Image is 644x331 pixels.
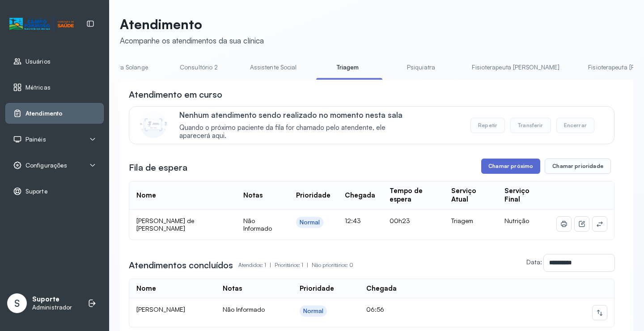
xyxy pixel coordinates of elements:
[13,83,96,92] a: Métricas
[390,60,452,75] a: Psiquiatra
[504,187,542,204] div: Serviço Final
[32,295,72,304] p: Suporte
[470,118,505,133] button: Repetir
[13,57,96,66] a: Usuários
[136,305,185,313] span: [PERSON_NAME]
[510,118,551,133] button: Transferir
[345,217,361,224] span: 12:43
[526,258,542,266] label: Data:
[303,307,324,315] div: Normal
[556,118,594,133] button: Encerrar
[179,124,416,141] span: Quando o próximo paciente da fila for chamado pelo atendente, ele aparecerá aqui.
[241,60,306,75] a: Assistente Social
[390,187,437,204] div: Tempo de espera
[243,191,263,200] div: Notas
[238,259,275,271] p: Atendidos: 1
[545,159,611,174] button: Chamar prioridade
[316,60,379,75] a: Triagem
[13,109,96,118] a: Atendimento
[300,284,334,293] div: Prioridade
[390,217,410,224] span: 00h23
[136,217,194,232] span: [PERSON_NAME] de [PERSON_NAME]
[243,217,272,232] span: Não Informado
[168,60,230,75] a: Consultório 2
[25,162,67,169] span: Configurações
[366,284,397,293] div: Chegada
[481,159,540,174] button: Chamar próximo
[25,58,51,65] span: Usuários
[270,262,271,268] span: |
[129,161,187,174] h3: Fila de espera
[345,191,375,200] div: Chegada
[25,136,46,143] span: Painéis
[129,259,233,271] h3: Atendimentos concluídos
[140,111,167,138] img: Imagem de CalloutCard
[25,84,51,91] span: Métricas
[129,88,222,101] h3: Atendimento em curso
[32,304,72,311] p: Administrador
[223,305,265,313] span: Não Informado
[25,188,48,195] span: Suporte
[25,110,63,117] span: Atendimento
[300,219,320,226] div: Normal
[312,259,353,271] p: Não prioritários: 0
[451,187,490,204] div: Serviço Atual
[451,217,490,225] div: Triagem
[179,110,416,120] p: Nenhum atendimento sendo realizado no momento nesta sala
[504,217,529,224] span: Nutrição
[307,262,308,268] span: |
[120,16,264,32] p: Atendimento
[275,259,312,271] p: Prioritários: 1
[223,284,242,293] div: Notas
[463,60,568,75] a: Fisioterapeuta [PERSON_NAME]
[296,191,330,200] div: Prioridade
[120,36,264,45] div: Acompanhe os atendimentos da sua clínica
[9,17,74,31] img: Logotipo do estabelecimento
[136,191,156,200] div: Nome
[366,305,384,313] span: 06:56
[136,284,156,293] div: Nome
